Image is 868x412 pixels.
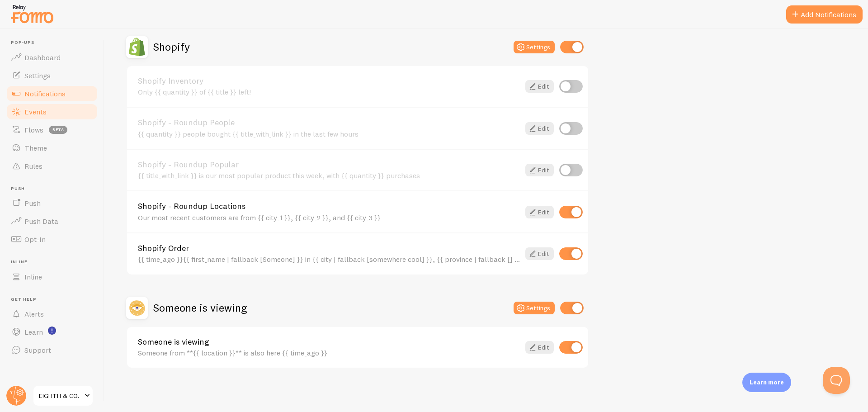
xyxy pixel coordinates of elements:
div: {{ time_ago }}{{ first_name | fallback [Someone] }} in {{ city | fallback [somewhere cool] }}, {{... [138,255,520,263]
a: Shopify Order [138,244,520,252]
span: Notifications [24,89,66,98]
span: Push Data [24,217,58,226]
a: Edit [525,164,554,176]
div: Learn more [742,373,791,392]
a: Opt-In [5,230,99,248]
a: Inline [5,268,99,286]
a: Rules [5,157,99,175]
iframe: Help Scout Beacon - Open [823,367,850,394]
a: Edit [525,206,554,218]
a: Push [5,194,99,212]
img: Shopify [126,36,148,58]
svg: <p>Watch New Feature Tutorials!</p> [48,327,56,335]
a: Shopify - Roundup Locations [138,202,520,210]
h2: Someone is viewing [153,301,247,315]
span: Theme [24,143,47,152]
span: EIGHTH & CO. [39,390,82,401]
a: Notifications [5,85,99,103]
a: Edit [525,80,554,93]
a: Edit [525,341,554,354]
span: Opt-In [24,235,46,244]
span: Support [24,346,51,355]
span: Rules [24,161,42,170]
span: Pop-ups [11,40,99,46]
a: Dashboard [5,48,99,66]
a: Learn [5,323,99,341]
span: Flows [24,125,43,134]
a: Support [5,341,99,359]
p: Learn more [750,378,784,387]
a: Theme [5,139,99,157]
a: Flows beta [5,121,99,139]
span: Settings [24,71,51,80]
button: Settings [514,302,555,314]
div: Someone from **{{ location }}** is also here {{ time_ago }} [138,349,520,357]
a: Alerts [5,305,99,323]
a: Edit [525,122,554,135]
span: Dashboard [24,53,61,62]
h2: Shopify [153,40,190,54]
div: Our most recent customers are from {{ city_1 }}, {{ city_2 }}, and {{ city_3 }} [138,213,520,222]
a: Settings [5,66,99,85]
a: Shopify - Roundup Popular [138,161,520,169]
div: {{ title_with_link }} is our most popular product this week, with {{ quantity }} purchases [138,171,520,180]
span: Events [24,107,47,116]
a: Push Data [5,212,99,230]
span: beta [49,126,67,134]
div: Only {{ quantity }} of {{ title }} left! [138,88,520,96]
button: Settings [514,41,555,53]
span: Inline [11,259,99,265]
a: Someone is viewing [138,338,520,346]
img: Someone is viewing [126,297,148,319]
span: Learn [24,327,43,336]
a: EIGHTH & CO. [33,385,94,407]
span: Push [11,186,99,192]
span: Inline [24,272,42,281]
a: Shopify - Roundup People [138,118,520,127]
a: Edit [525,247,554,260]
span: Push [24,199,41,208]
img: fomo-relay-logo-orange.svg [9,2,55,25]
span: Get Help [11,297,99,303]
a: Events [5,103,99,121]
a: Shopify Inventory [138,77,520,85]
div: {{ quantity }} people bought {{ title_with_link }} in the last few hours [138,130,520,138]
span: Alerts [24,309,44,318]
